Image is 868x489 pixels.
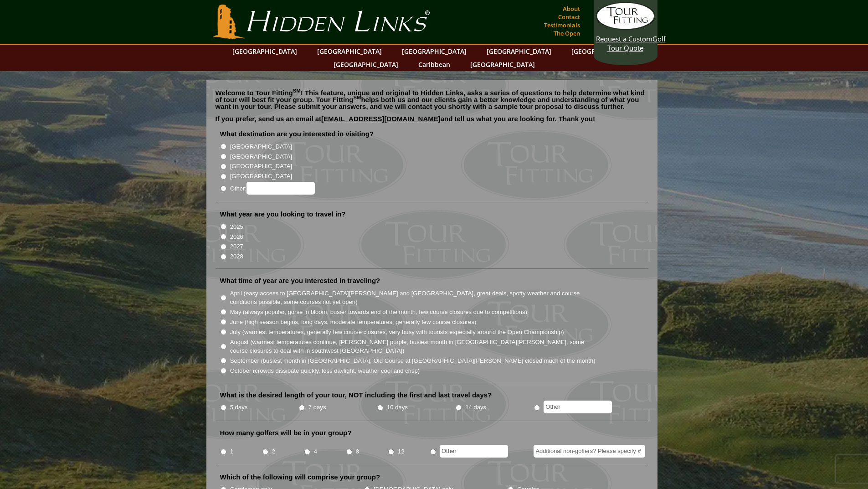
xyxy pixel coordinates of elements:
label: What time of year are you interested in traveling? [220,276,380,285]
label: 12 [398,447,405,456]
label: October (crowds dissipate quickly, less daylight, weather cool and crisp) [230,366,420,376]
label: June (high season begins, long days, moderate temperatures, generally few course closures) [230,318,477,327]
label: 2027 [230,242,243,251]
a: [GEOGRAPHIC_DATA] [313,45,386,58]
label: [GEOGRAPHIC_DATA] [230,152,292,161]
label: September (busiest month in [GEOGRAPHIC_DATA], Old Course at [GEOGRAPHIC_DATA][PERSON_NAME] close... [230,356,596,365]
label: [GEOGRAPHIC_DATA] [230,162,292,171]
label: 14 days [465,403,486,412]
input: Additional non-golfers? Please specify # [534,445,645,458]
label: [GEOGRAPHIC_DATA] [230,142,292,151]
label: July (warmest temperatures, generally few course closures, very busy with tourists especially aro... [230,328,564,337]
label: How many golfers will be in your group? [220,428,352,438]
label: 5 days [230,403,248,412]
label: 2 [272,447,275,456]
a: [GEOGRAPHIC_DATA] [228,45,302,58]
a: [GEOGRAPHIC_DATA] [482,45,556,58]
a: About [560,2,582,15]
label: 2028 [230,252,243,261]
label: 10 days [387,403,408,412]
a: Testimonials [542,19,582,31]
p: Welcome to Tour Fitting ! This feature, unique and original to Hidden Links, asks a series of que... [216,89,648,110]
label: What year are you looking to travel in? [220,210,346,219]
label: Other: [230,182,315,195]
a: [GEOGRAPHIC_DATA] [466,58,539,71]
sup: SM [354,95,361,100]
label: 2025 [230,222,243,232]
a: [GEOGRAPHIC_DATA] [329,58,403,71]
label: May (always popular, gorse in bloom, busier towards end of the month, few course closures due to ... [230,308,527,317]
label: April (easy access to [GEOGRAPHIC_DATA][PERSON_NAME] and [GEOGRAPHIC_DATA], great deals, spotty w... [230,289,596,307]
a: [GEOGRAPHIC_DATA] [397,45,471,58]
span: Request a Custom [596,34,652,43]
label: [GEOGRAPHIC_DATA] [230,172,292,181]
input: Other [440,445,508,458]
a: Contact [556,10,582,23]
input: Other: [247,182,315,195]
label: August (warmest temperatures continue, [PERSON_NAME] purple, busiest month in [GEOGRAPHIC_DATA][P... [230,338,596,355]
label: 7 days [308,403,326,412]
a: Request a CustomGolf Tour Quote [596,2,655,52]
input: Other [544,401,612,413]
label: What is the desired length of your tour, NOT including the first and last travel days? [220,391,492,400]
label: Which of the following will comprise your group? [220,473,380,482]
label: What destination are you interested in visiting? [220,129,374,139]
sup: SM [293,88,301,93]
a: Caribbean [414,58,455,71]
label: 8 [356,447,359,456]
a: [GEOGRAPHIC_DATA] [567,45,641,58]
a: The Open [551,27,582,40]
label: 2026 [230,232,243,242]
label: 4 [314,447,317,456]
p: If you prefer, send us an email at and tell us what you are looking for. Thank you! [216,115,648,129]
a: [EMAIL_ADDRESS][DOMAIN_NAME] [321,115,441,123]
label: 1 [230,447,233,456]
